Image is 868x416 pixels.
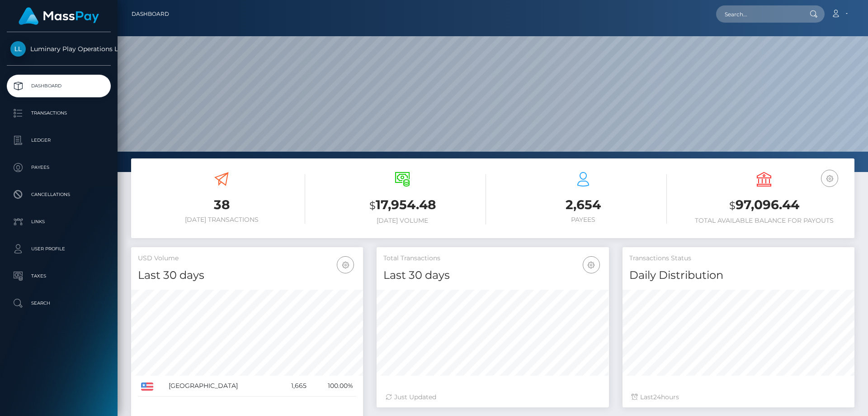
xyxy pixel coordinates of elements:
[310,376,357,397] td: 100.00%
[10,215,107,229] p: Links
[138,216,305,224] h6: [DATE] Transactions
[383,268,602,283] h4: Last 30 days
[7,75,111,97] a: Dashboard
[369,199,376,212] small: $
[7,102,111,124] a: Transactions
[7,265,111,287] a: Taxes
[7,238,111,260] a: User Profile
[319,196,486,215] h3: 17,954.48
[138,268,356,283] h4: Last 30 days
[500,196,667,214] h3: 2,654
[7,129,111,152] a: Ledger
[277,376,309,397] td: 1,665
[383,254,602,263] h5: Total Transactions
[729,199,736,212] small: $
[716,5,801,23] input: Search...
[10,161,107,174] p: Payees
[7,156,111,179] a: Payees
[653,393,661,401] span: 24
[680,217,848,225] h6: Total Available Balance for Payouts
[632,392,845,402] div: Last hours
[629,254,848,263] h5: Transactions Status
[132,5,169,24] a: Dashboard
[10,106,107,120] p: Transactions
[165,376,278,397] td: [GEOGRAPHIC_DATA]
[10,242,107,256] p: User Profile
[19,7,99,25] img: MassPay Logo
[680,196,848,215] h3: 97,096.44
[319,217,486,225] h6: [DATE] Volume
[7,210,111,233] a: Links
[629,268,848,283] h4: Daily Distribution
[386,392,599,402] div: Just Updated
[141,383,153,391] img: US.png
[10,188,107,201] p: Cancellations
[10,41,26,57] img: Luminary Play Operations Limited
[10,134,107,147] p: Ledger
[500,216,667,224] h6: Payees
[10,79,107,93] p: Dashboard
[10,269,107,283] p: Taxes
[10,296,107,310] p: Search
[7,292,111,315] a: Search
[138,196,305,214] h3: 38
[7,45,111,53] span: Luminary Play Operations Limited
[7,183,111,206] a: Cancellations
[138,254,356,263] h5: USD Volume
